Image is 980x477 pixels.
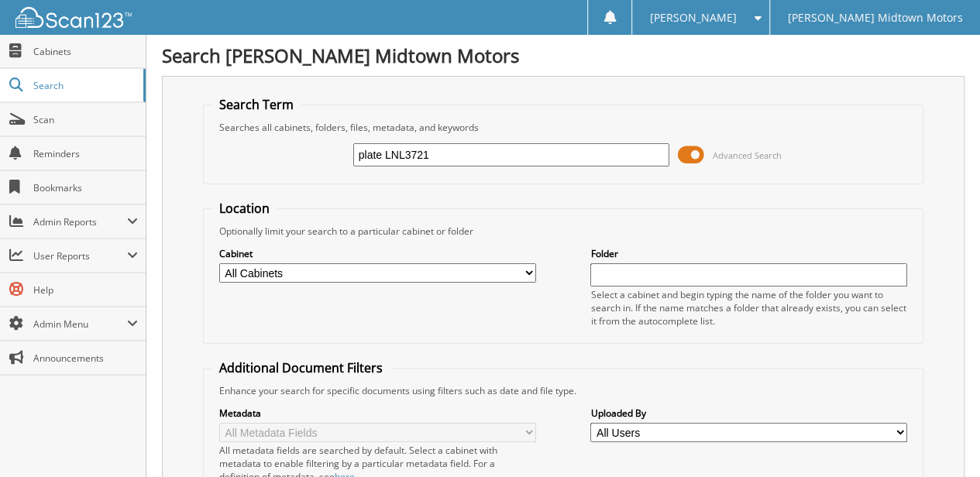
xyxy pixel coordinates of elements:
img: scan123-logo-white.svg [15,7,132,28]
span: Search [33,79,136,92]
span: [PERSON_NAME] [650,13,737,22]
div: Searches all cabinets, folders, files, metadata, and keywords [211,121,915,134]
span: Admin Menu [33,317,127,331]
legend: Search Term [211,96,301,113]
label: Uploaded By [590,407,907,420]
span: Admin Reports [33,215,127,228]
span: Advanced Search [712,149,781,161]
legend: Additional Document Filters [211,359,390,376]
span: [PERSON_NAME] Midtown Motors [787,13,962,22]
legend: Location [211,200,277,217]
div: Enhance your search for specific documents using filters such as date and file type. [211,384,915,397]
span: Reminders [33,147,138,160]
span: Scan [33,113,138,126]
span: User Reports [33,249,127,263]
label: Folder [590,247,907,260]
div: Select a cabinet and begin typing the name of the folder you want to search in. If the name match... [590,288,907,328]
label: Cabinet [219,247,536,260]
div: Optionally limit your search to a particular cabinet or folder [211,225,915,238]
iframe: Chat Widget [903,403,980,477]
span: Announcements [33,352,138,365]
span: Bookmarks [33,181,138,194]
span: Cabinets [33,45,138,58]
h1: Search [PERSON_NAME] Midtown Motors [162,43,965,68]
label: Metadata [219,407,536,420]
span: Help [33,283,138,297]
